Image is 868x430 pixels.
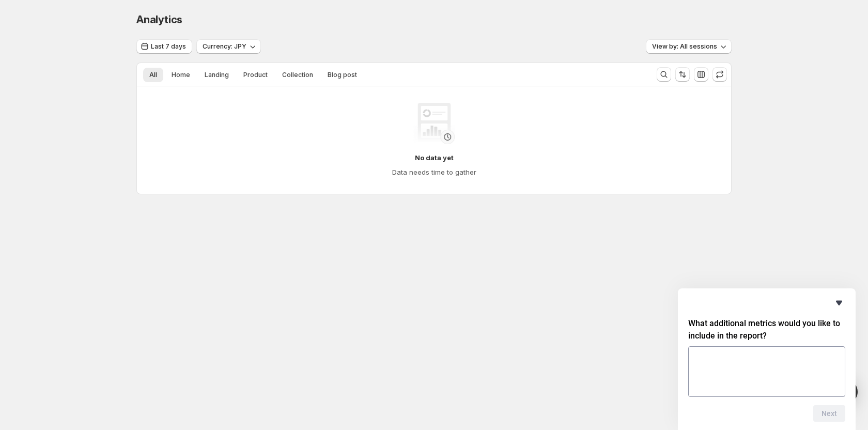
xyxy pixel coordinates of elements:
button: Last 7 days [136,39,192,54]
h2: What additional metrics would you like to include in the report? [688,317,845,342]
button: View by: All sessions [646,39,732,54]
span: Currency: JPY [203,42,246,51]
span: All [149,71,157,79]
button: Next question [813,405,845,422]
img: No data yet [413,103,455,144]
button: Sort the results [675,67,690,82]
button: Search and filter results [657,67,671,82]
span: Last 7 days [151,42,186,51]
span: Home [172,71,190,79]
button: Currency: JPY [196,39,261,54]
div: What additional metrics would you like to include in the report? [688,297,845,422]
span: Analytics [136,13,182,26]
h4: No data yet [415,152,454,163]
span: Product [243,71,268,79]
span: Blog post [328,71,357,79]
span: Collection [282,71,313,79]
span: Landing [205,71,229,79]
button: Hide survey [833,297,845,309]
h4: Data needs time to gather [392,167,476,177]
textarea: What additional metrics would you like to include in the report? [688,346,845,397]
span: View by: All sessions [652,42,717,51]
